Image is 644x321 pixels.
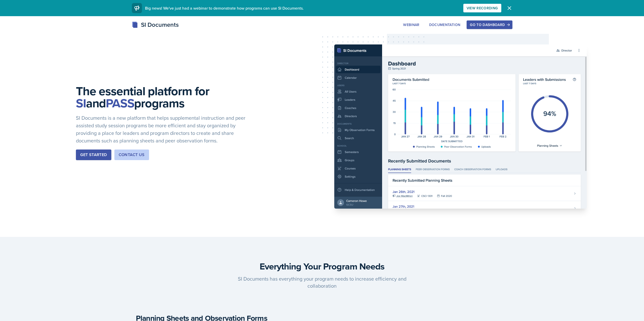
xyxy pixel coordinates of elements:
[136,261,508,271] h3: Everything Your Program Needs
[225,275,419,289] p: SI Documents has everything your program needs to increase efficiency and collaboration
[467,20,512,29] button: Go to Dashboard
[114,150,149,160] button: Contact Us
[403,23,419,27] div: Webinar
[119,152,145,158] div: Contact Us
[145,5,304,11] span: Big news! We've just had a webinar to demonstrate how programs can use SI Documents.
[76,150,111,160] button: Get Started
[470,23,509,27] div: Go to Dashboard
[132,20,179,29] div: SI Documents
[80,152,107,158] div: Get Started
[429,23,461,27] div: Documentation
[467,6,498,10] div: View Recording
[400,20,423,29] button: Webinar
[463,4,501,12] button: View Recording
[426,20,464,29] button: Documentation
